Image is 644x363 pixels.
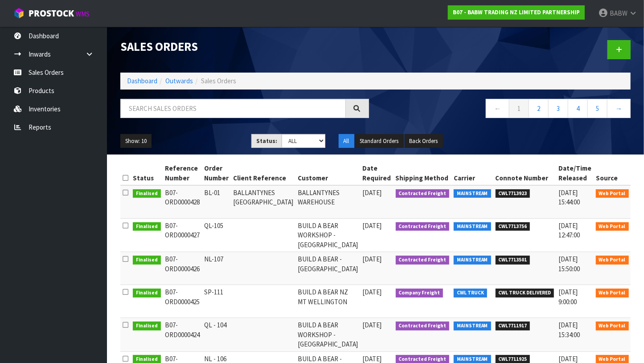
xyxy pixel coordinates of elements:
span: Finalised [133,256,161,265]
td: B07-ORD0000427 [163,219,202,252]
th: Shipping Method [394,161,452,185]
td: BUILD A BEAR WORKSHOP - [GEOGRAPHIC_DATA] [296,318,361,351]
span: MAINSTREAM [454,256,491,265]
td: B07-ORD0000426 [163,252,202,285]
a: 4 [568,99,588,118]
a: Dashboard [127,77,157,85]
th: Carrier [451,161,493,185]
strong: B07 - BABW TRADING NZ LIMITED PARTNERSHIP [453,8,580,16]
span: ProStock [29,8,74,19]
span: [DATE] [363,255,382,263]
span: BABW [610,9,628,17]
strong: Status: [256,137,277,145]
input: Search sales orders [120,99,346,118]
span: [DATE] 12:47:00 [558,221,580,239]
span: MAINSTREAM [454,222,491,231]
h1: Sales Orders [120,40,369,53]
td: BUILD A BEAR WORKSHOP - [GEOGRAPHIC_DATA] [296,219,361,252]
button: All [339,134,354,148]
span: CWL7713923 [496,189,530,198]
span: [DATE] 15:50:00 [558,255,580,273]
span: [DATE] 15:44:00 [558,188,580,206]
td: B07-ORD0000425 [163,285,202,318]
th: Order Number [202,161,231,185]
span: Web Portal [596,189,629,198]
span: [DATE] [363,188,382,197]
td: SP-111 [202,285,231,318]
span: [DATE] 9:00:00 [558,288,578,306]
td: BL-01 [202,185,231,219]
span: Contracted Freight [396,222,450,231]
td: BALLANTYNES WAREHOUSE [296,185,361,219]
span: Web Portal [596,289,629,298]
span: [DATE] 15:34:00 [558,321,580,339]
a: 1 [509,99,529,118]
button: Show: 10 [120,134,152,148]
a: ← [486,99,509,118]
td: BUILD A BEAR - [GEOGRAPHIC_DATA] [296,252,361,285]
span: Contracted Freight [396,256,450,265]
span: [DATE] [363,355,382,363]
td: BALLANTYNES [GEOGRAPHIC_DATA] [231,185,296,219]
span: [DATE] [363,221,382,230]
span: Web Portal [596,256,629,265]
small: WMS [76,10,90,18]
span: CWL7713501 [496,256,530,265]
span: Finalised [133,189,161,198]
span: CWL7711917 [496,322,530,330]
td: B07-ORD0000428 [163,185,202,219]
th: Client Reference [231,161,296,185]
th: Customer [296,161,361,185]
span: [DATE] [363,321,382,329]
span: Contracted Freight [396,189,450,198]
td: BUILD A BEAR NZ MT WELLINGTON [296,285,361,318]
img: cube-alt.png [13,8,25,19]
span: Company Freight [396,289,443,298]
a: → [607,99,631,118]
span: Web Portal [596,222,629,231]
span: Finalised [133,222,161,231]
span: Finalised [133,322,161,330]
span: CWL7713756 [496,222,530,231]
th: Status [131,161,163,185]
td: NL-107 [202,252,231,285]
th: Date Required [361,161,394,185]
span: MAINSTREAM [454,189,491,198]
th: Reference Number [163,161,202,185]
span: Sales Orders [201,77,236,85]
span: Finalised [133,289,161,298]
td: B07-ORD0000424 [163,318,202,351]
button: Back Orders [405,134,443,148]
a: 3 [548,99,568,118]
span: [DATE] [363,288,382,296]
span: CWL TRUCK [454,289,487,298]
a: 2 [529,99,549,118]
span: Web Portal [596,322,629,330]
th: Connote Number [493,161,557,185]
th: Source [594,161,631,185]
a: Outwards [165,77,193,85]
td: QL-105 [202,219,231,252]
th: Date/Time Released [556,161,594,185]
span: MAINSTREAM [454,322,491,330]
span: Contracted Freight [396,322,450,330]
nav: Page navigation [382,99,631,121]
a: 5 [587,99,607,118]
td: QL - 104 [202,318,231,351]
span: CWL TRUCK DELIVERED [496,289,554,298]
button: Standard Orders [355,134,404,148]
